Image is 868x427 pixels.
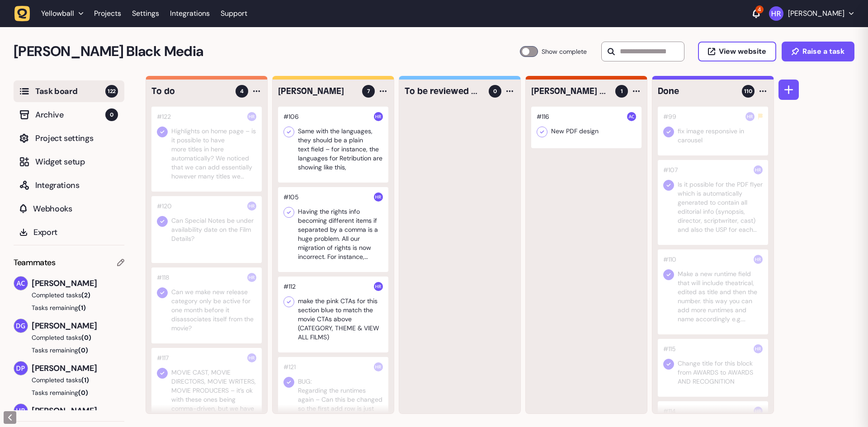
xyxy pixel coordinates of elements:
h4: To be reviewed by Yellowball [405,85,482,98]
iframe: LiveChat chat widget [826,385,863,422]
span: 4 [240,87,244,95]
img: Harry Robinson [14,404,28,418]
span: Project settings [35,132,118,145]
a: Integrations [170,5,210,22]
div: 4 [755,5,764,14]
span: 122 [105,85,118,98]
span: 1 [621,87,623,95]
span: Yellowball [41,9,74,18]
a: Settings [132,5,159,22]
img: Harry Robinson [754,165,763,174]
span: 0 [105,108,118,121]
span: (0) [81,333,91,342]
span: (1) [81,376,89,384]
span: 0 [493,87,497,95]
span: (0) [78,389,88,397]
span: Integrations [35,179,118,192]
img: Dan Pearson [14,361,28,375]
span: Export [33,226,118,239]
span: [PERSON_NAME] [32,404,124,417]
h4: Done [658,85,736,98]
img: Harry Robinson [247,112,256,121]
button: Project settings [14,127,124,149]
span: View website [719,48,766,55]
a: Projects [94,5,121,22]
button: Webhooks [14,198,124,220]
img: Ameet Chohan [627,112,636,121]
span: Task board [35,85,105,98]
img: Harry Robinson [374,112,383,121]
button: Tasks remaining(1) [14,303,124,312]
span: Archive [35,108,105,121]
img: Harry Robinson [374,192,383,202]
img: Harry Robinson [754,407,763,416]
img: Harry Robinson [754,255,763,264]
span: 7 [367,87,370,95]
img: David Groombridge [14,319,28,333]
h2: Penny Black Media [14,41,520,62]
button: View website [698,42,776,61]
img: Harry Robinson [754,344,763,353]
a: Support [221,9,247,18]
img: Harry Robinson [769,6,783,21]
button: Tasks remaining(0) [14,388,124,397]
span: Show complete [542,46,587,57]
button: Completed tasks(1) [14,375,117,385]
button: Integrations [14,174,124,196]
img: Harry Robinson [374,282,383,291]
h4: To do [151,85,229,98]
span: Widget setup [35,155,118,168]
h4: Ameet / Dan [531,85,609,98]
span: [PERSON_NAME] [32,362,124,375]
img: Harry Robinson [247,353,256,362]
button: Yellowball [14,5,89,22]
button: Completed tasks(0) [14,333,117,342]
span: (0) [78,346,88,354]
button: [PERSON_NAME] [769,6,854,21]
span: (2) [81,291,90,299]
span: Webhooks [33,202,118,215]
img: Harry Robinson [745,112,755,121]
span: Teammates [14,256,56,269]
button: Archive0 [14,104,124,126]
img: Harry Robinson [247,202,256,211]
span: [PERSON_NAME] [32,319,124,332]
h4: Harry [278,85,356,98]
p: [PERSON_NAME] [788,9,844,18]
button: Widget setup [14,151,124,173]
span: Raise a task [802,48,844,55]
img: Harry Robinson [374,362,383,371]
span: [PERSON_NAME] [32,277,124,290]
button: Completed tasks(2) [14,291,117,300]
button: Raise a task [782,42,854,61]
img: Ameet Chohan [14,277,28,290]
button: Export [14,221,124,243]
span: 110 [744,87,752,95]
button: Tasks remaining(0) [14,346,124,355]
button: Task board122 [14,80,124,102]
img: Harry Robinson [247,273,256,282]
span: (1) [78,304,86,312]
